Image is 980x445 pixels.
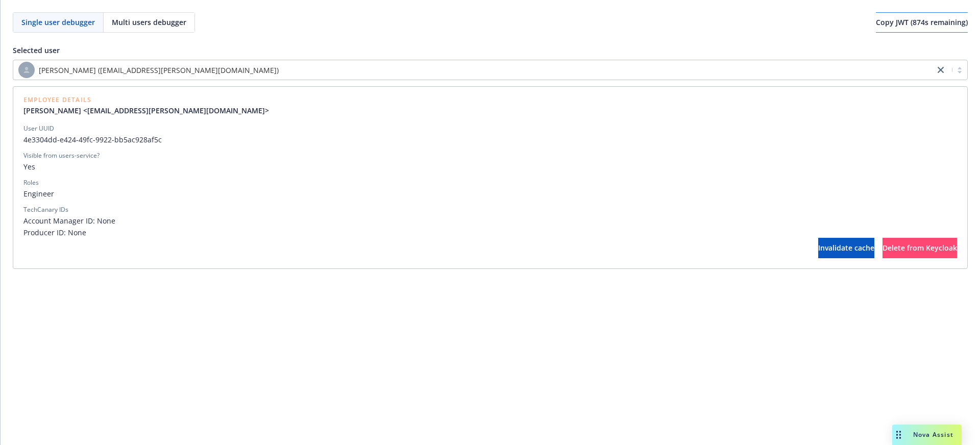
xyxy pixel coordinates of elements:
div: Drag to move [892,425,905,445]
span: [PERSON_NAME] ([EMAIL_ADDRESS][PERSON_NAME][DOMAIN_NAME]) [18,62,929,78]
span: Delete from Keycloak [883,243,957,253]
div: Visible from users-service? [23,151,100,160]
span: Account Manager ID: None [23,215,957,226]
span: Yes [23,161,957,172]
span: Selected user [13,45,60,55]
a: [PERSON_NAME] <[EMAIL_ADDRESS][PERSON_NAME][DOMAIN_NAME]> [23,105,277,116]
span: Employee Details [23,97,277,103]
span: Nova Assist [913,430,953,439]
span: 4e3304dd-e424-49fc-9922-bb5ac928af5c [23,134,957,145]
span: Multi users debugger [112,17,186,28]
a: close [935,64,947,76]
span: Invalidate cache [818,243,874,253]
div: User UUID [23,124,54,133]
div: TechCanary IDs [23,205,68,214]
span: Single user debugger [21,17,95,28]
button: Invalidate cache [818,238,874,258]
span: Copy JWT ( 874 s remaining) [876,17,968,27]
button: Copy JWT (874s remaining) [876,12,968,33]
button: Delete from Keycloak [883,238,957,258]
span: Producer ID: None [23,227,957,238]
button: Nova Assist [892,425,962,445]
span: Engineer [23,188,957,199]
span: [PERSON_NAME] ([EMAIL_ADDRESS][PERSON_NAME][DOMAIN_NAME]) [39,65,279,76]
div: Roles [23,178,39,187]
